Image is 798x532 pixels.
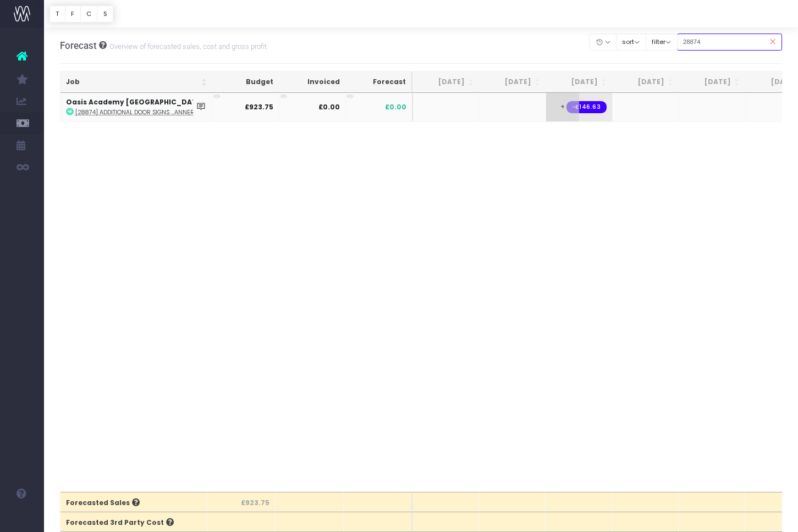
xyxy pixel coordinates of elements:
strong: Oasis Academy [GEOGRAPHIC_DATA] [66,97,206,107]
button: F [65,5,81,23]
strong: £923.75 [245,102,273,112]
td: : [60,93,213,121]
th: Aug 25: activate to sort column ascending [479,71,546,93]
small: Overview of forecasted sales, cost and gross profit [107,40,267,51]
button: T [49,5,65,23]
span: + [546,93,579,121]
span: £0.00 [385,102,406,112]
span: Forecast [60,40,97,51]
th: Budget [212,71,279,93]
th: Nov 25: activate to sort column ascending [679,71,745,93]
th: Forecast [345,71,412,93]
th: £923.75 [207,492,276,512]
span: Streamtime order: 3297 – Impact Design and Print Ltd [566,101,607,113]
button: C [80,5,98,23]
th: Sep 25: activate to sort column ascending [546,71,612,93]
abbr: [28874] Additional Door Signs And Vinyl Banner [75,108,194,117]
th: Job: activate to sort column ascending [60,71,212,93]
input: Search... [677,34,783,51]
button: S [97,5,113,23]
th: Oct 25: activate to sort column ascending [612,71,679,93]
button: sort [616,34,646,51]
strong: £0.00 [318,102,340,112]
th: Invoiced [279,71,345,93]
img: images/default_profile_image.png [14,510,30,527]
th: Forecasted 3rd Party Cost [60,512,207,531]
span: Forecasted Sales [66,498,140,508]
button: filter [646,34,678,51]
th: Jul 25: activate to sort column ascending [412,71,479,93]
div: Vertical button group [49,5,113,23]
